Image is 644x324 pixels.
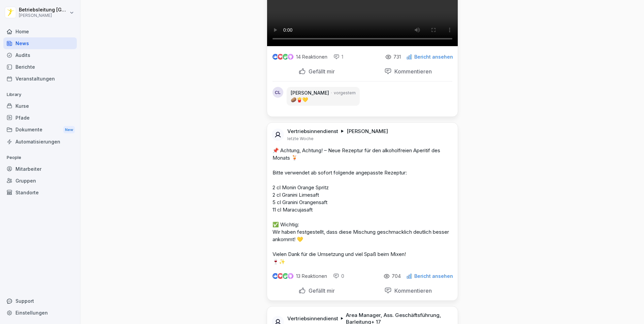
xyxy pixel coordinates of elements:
[3,112,77,124] a: Pfade
[291,96,356,103] p: 🥔🍟💛
[3,152,77,163] p: People
[333,54,343,60] div: 1
[272,54,278,60] img: like
[3,124,77,136] a: DokumenteNew
[334,90,356,96] p: vorgestern
[272,273,278,279] img: like
[306,68,335,75] p: Gefällt mir
[3,89,77,100] p: Library
[278,54,283,59] img: love
[306,287,335,294] p: Gefällt mir
[3,49,77,61] a: Audits
[19,13,68,18] p: [PERSON_NAME]
[287,128,338,135] p: Vertriebsinnendienst
[392,68,432,75] p: Kommentieren
[272,87,283,98] div: CL
[3,307,77,319] a: Einstellungen
[3,100,77,112] a: Kurse
[278,273,283,279] img: love
[272,147,452,265] p: 📌 Achtung, Achtung! – Neue Rezeptur für den alkoholfreien Aperitif des Monats 🍹 Bitte verwendet a...
[3,61,77,73] a: Berichte
[3,295,77,307] div: Support
[3,163,77,175] a: Mitarbeiter
[3,26,77,37] a: Home
[3,136,77,148] a: Automatisierungen
[3,73,77,85] a: Veranstaltungen
[393,54,401,60] p: 731
[288,54,293,60] img: inspiring
[296,54,327,60] p: 14 Reaktionen
[392,273,401,279] p: 704
[3,175,77,187] a: Gruppen
[3,187,77,198] a: Standorte
[3,124,77,136] div: Dokumente
[414,54,453,60] p: Bericht ansehen
[392,287,432,294] p: Kommentieren
[333,273,344,280] div: 0
[19,7,68,13] p: Betriebsleitung [GEOGRAPHIC_DATA]
[63,126,75,134] div: New
[283,273,288,279] img: celebrate
[291,90,329,96] p: [PERSON_NAME]
[347,128,388,135] p: [PERSON_NAME]
[414,273,453,279] p: Bericht ansehen
[283,54,288,60] img: celebrate
[287,315,338,322] p: Vertriebsinnendienst
[287,136,314,141] p: letzte Woche
[296,273,327,279] p: 13 Reaktionen
[288,273,293,279] img: inspiring
[3,37,77,49] a: News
